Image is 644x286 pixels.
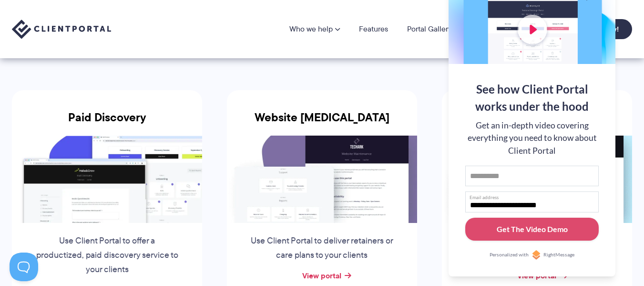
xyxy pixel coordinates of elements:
span: Personalized with [490,251,529,259]
img: Personalized with RightMessage [532,250,541,260]
a: Personalized withRightMessage [465,250,599,260]
p: Use Client Portal to offer a productized, paid discovery service to your clients [35,234,180,277]
h3: Paid Discovery [12,111,202,136]
button: Get The Video Demo [465,218,599,241]
iframe: Toggle Customer Support [10,253,38,281]
a: View portal [302,270,341,281]
a: Who we help [289,25,340,33]
h3: Website [MEDICAL_DATA] [227,111,417,136]
a: Features [359,25,388,33]
p: Use Client Portal to deliver retainers or care plans to your clients [249,234,394,263]
h3: Online Course [442,111,632,136]
div: Get The Video Demo [497,223,568,235]
div: See how Client Portal works under the hood [465,81,599,115]
a: Portal Gallery [407,25,452,33]
div: Get an in-depth video covering everything you need to know about Client Portal [465,119,599,157]
span: RightMessage [543,251,574,259]
input: Email address [465,191,599,212]
a: View portal [517,270,556,281]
